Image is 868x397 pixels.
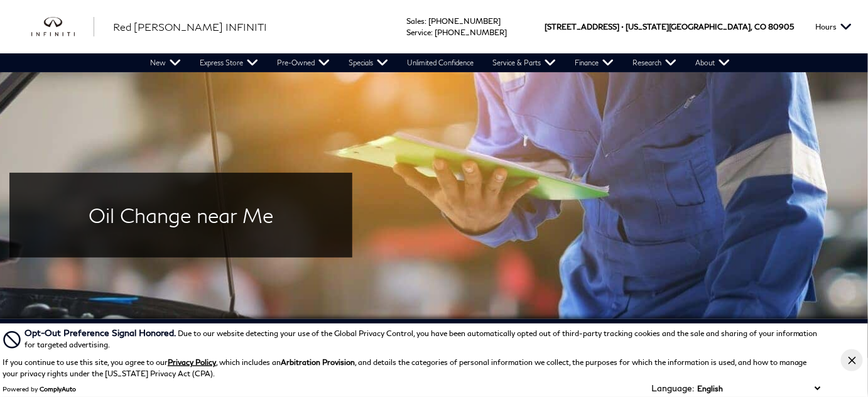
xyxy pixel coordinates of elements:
button: Close Button [841,349,863,371]
a: New [141,53,191,72]
strong: Arbitration Provision [281,357,355,367]
span: : [425,16,426,26]
a: Specials [340,53,398,72]
div: Due to our website detecting your use of the Global Privacy Control, you have been automatically ... [24,326,823,351]
a: Service & Parts [484,53,566,72]
a: [PHONE_NUMBER] [428,16,501,26]
a: Privacy Policy [168,357,216,367]
a: [PHONE_NUMBER] [435,28,507,37]
span: Red [PERSON_NAME] INFINITI [113,21,267,33]
img: INFINITI [31,17,94,37]
a: infiniti [31,17,94,37]
a: [STREET_ADDRESS] • [US_STATE][GEOGRAPHIC_DATA], CO 80905 [545,22,794,31]
div: Powered by [3,385,76,393]
a: Unlimited Confidence [398,53,484,72]
span: Sales [406,16,425,26]
a: Finance [566,53,624,72]
a: About [686,53,740,72]
a: ComplyAuto [40,385,76,393]
select: Language Select [694,383,823,394]
nav: Main Navigation [141,53,740,72]
div: Language: [651,384,694,393]
h2: Oil Change near Me [28,204,334,226]
a: Research [624,53,686,72]
span: Service [406,28,431,37]
p: If you continue to use this site, you agree to our , which includes an , and details the categori... [3,357,807,378]
a: Express Store [191,53,268,72]
span: Opt-Out Preference Signal Honored . [24,327,178,338]
a: Pre-Owned [268,53,340,72]
a: Red [PERSON_NAME] INFINITI [113,19,267,35]
span: : [431,28,433,37]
